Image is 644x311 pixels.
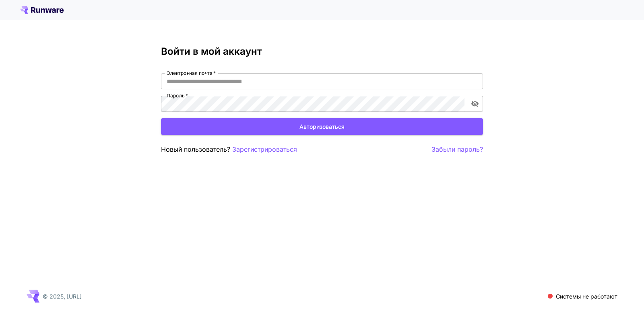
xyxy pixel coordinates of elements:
font: Забыли пароль? [431,145,483,153]
font: © 2025, [URL] [43,293,82,300]
font: Новый пользователь? [161,145,230,153]
font: Системы не работают [556,293,617,300]
button: включить видимость пароля [468,97,482,111]
font: Авторизоваться [299,123,345,130]
font: Зарегистрироваться [232,145,297,153]
button: Авторизоваться [161,118,483,135]
font: Войти в мой аккаунт [161,45,262,57]
button: Забыли пароль? [431,144,483,154]
button: Зарегистрироваться [232,144,297,154]
font: Электронная почта [167,70,212,76]
font: Пароль [167,93,184,99]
